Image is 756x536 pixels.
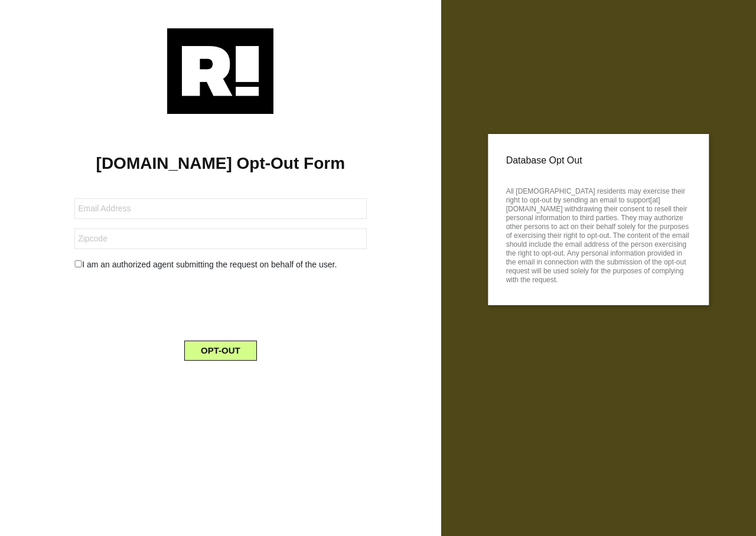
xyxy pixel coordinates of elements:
[506,184,691,285] p: All [DEMOGRAPHIC_DATA] residents may exercise their right to opt-out by sending an email to suppo...
[74,228,366,249] input: Zipcode
[131,280,310,326] iframe: reCAPTCHA
[66,259,375,271] div: I am an authorized agent submitting the request on behalf of the user.
[506,152,691,169] p: Database Opt Out
[167,28,273,114] img: Retention.com
[74,198,366,219] input: Email Address
[184,341,257,361] button: OPT-OUT
[18,153,423,174] h1: [DOMAIN_NAME] Opt-Out Form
